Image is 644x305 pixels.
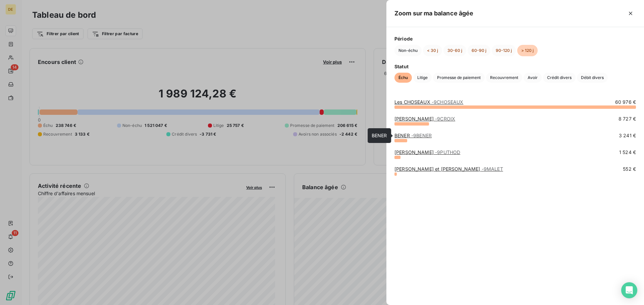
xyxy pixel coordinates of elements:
button: Échu [394,73,412,83]
a: [PERSON_NAME] et [PERSON_NAME] [394,166,503,172]
span: - 9MALET [482,166,503,172]
button: < 30 j [423,45,442,56]
button: Recouvrement [486,73,522,83]
button: 60-90 j [468,45,490,56]
span: Statut [394,63,636,70]
span: 3 241 € [619,132,636,139]
span: Période [394,35,636,42]
button: > 120 j [517,45,538,56]
button: Avoir [524,73,542,83]
button: 30-60 j [443,45,466,56]
span: - 9CROIX [435,116,455,122]
h5: Zoom sur ma balance âgée [394,9,474,18]
a: [PERSON_NAME] [394,149,460,155]
span: 552 € [623,166,636,172]
button: 90-120 j [492,45,516,56]
button: Non-échu [394,45,422,56]
span: - 9PUTHOD [435,149,460,155]
a: Les CHOSEAUX [394,99,463,105]
span: 1 524 € [619,149,636,156]
a: [PERSON_NAME] [394,116,455,122]
button: Débit divers [577,73,608,83]
button: Promesse de paiement [433,73,485,83]
span: 8 727 € [619,116,636,122]
span: BENER [372,133,387,138]
span: - 9BENER [411,133,432,138]
div: Open Intercom Messenger [621,282,637,298]
span: 60 976 € [615,99,636,105]
a: BENER [394,133,432,138]
button: Litige [413,73,432,83]
span: - 9CHOSEAUX [432,99,464,105]
button: Crédit divers [543,73,576,83]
